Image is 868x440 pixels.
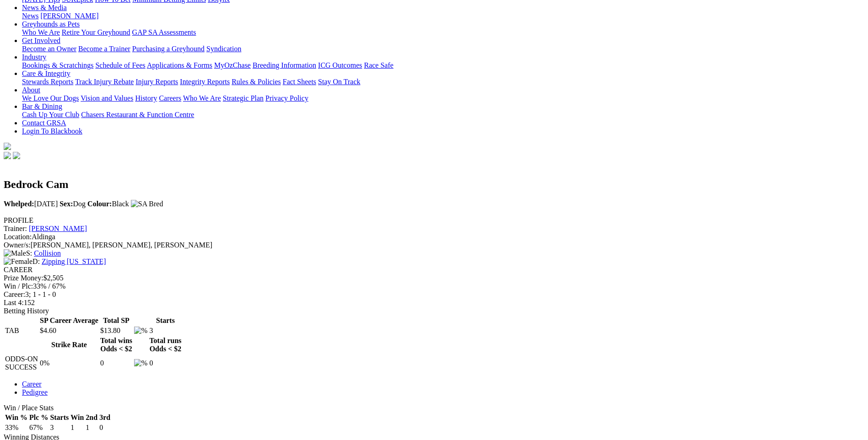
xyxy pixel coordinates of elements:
td: 3 [49,423,69,432]
span: Win / Plc: [4,282,33,290]
th: Total runs Odds < $2 [149,336,182,354]
span: Trainer: [4,225,27,232]
a: Become an Owner [22,45,76,53]
a: Schedule of Fees [95,61,145,69]
b: Colour: [87,200,112,208]
span: Location: [4,233,32,241]
a: Rules & Policies [232,78,281,86]
a: GAP SA Assessments [132,28,196,36]
a: Applications & Forms [147,61,212,69]
div: Care & Integrity [22,78,864,86]
img: logo-grsa-white.png [4,143,11,150]
a: Track Injury Rebate [75,78,134,86]
a: Industry [22,53,46,61]
a: Who We Are [183,94,221,102]
th: Starts [49,413,69,422]
td: 0 [149,354,182,372]
a: History [135,94,157,102]
a: Purchasing a Greyhound [132,45,205,53]
td: 0 [100,354,133,372]
a: Integrity Reports [180,78,230,86]
div: Betting History [4,307,864,315]
a: [PERSON_NAME] [40,12,98,20]
a: Care & Integrity [22,70,70,77]
th: SP Career Average [39,316,99,325]
div: Aldinga [4,233,864,241]
a: We Love Our Dogs [22,94,79,102]
a: Bar & Dining [22,102,62,110]
div: [PERSON_NAME], [PERSON_NAME], [PERSON_NAME] [4,241,864,249]
th: Plc % [29,413,49,422]
a: ICG Outcomes [318,61,362,69]
td: ODDS-ON SUCCESS [5,354,38,372]
a: Injury Reports [135,78,178,86]
a: Syndication [206,45,241,53]
th: Win % [5,413,28,422]
div: $2,505 [4,274,864,282]
td: $4.60 [39,326,99,335]
div: Industry [22,61,864,70]
a: Cash Up Your Club [22,111,79,118]
div: 33% / 67% [4,282,864,290]
a: Breeding Information [253,61,316,69]
span: [DATE] [4,200,58,208]
a: Race Safe [364,61,393,69]
a: Login To Blackbook [22,127,82,135]
div: CAREER [4,266,864,274]
th: 2nd [85,413,98,422]
span: D: [4,258,40,265]
a: Greyhounds as Pets [22,20,80,28]
div: About [22,94,864,102]
th: Total wins Odds < $2 [100,336,133,354]
a: MyOzChase [214,61,251,69]
img: % [134,327,147,335]
h2: Bedrock Cam [4,178,864,191]
th: Win [70,413,84,422]
span: Prize Money: [4,274,43,282]
td: TAB [5,326,38,335]
div: Greyhounds as Pets [22,28,864,37]
a: About [22,86,40,94]
span: Career: [4,290,25,298]
a: News & Media [22,4,67,11]
span: Black [87,200,129,208]
img: Male [4,249,26,258]
img: SA Bred [131,200,163,208]
a: Collision [34,249,61,257]
span: Dog [59,200,86,208]
img: twitter.svg [13,152,20,159]
span: S: [4,249,32,257]
th: Total SP [100,316,133,325]
a: News [22,12,38,20]
th: 3rd [99,413,111,422]
th: Starts [149,316,182,325]
a: Get Involved [22,37,60,44]
div: 152 [4,299,864,307]
a: Contact GRSA [22,119,66,127]
a: Bookings & Scratchings [22,61,93,69]
img: facebook.svg [4,152,11,159]
a: Stay On Track [318,78,360,86]
td: 1 [70,423,84,432]
b: Whelped: [4,200,34,208]
td: 1 [85,423,98,432]
a: Chasers Restaurant & Function Centre [81,111,194,118]
div: Win / Place Stats [4,404,864,412]
a: Vision and Values [81,94,133,102]
td: 0 [99,423,111,432]
a: Stewards Reports [22,78,73,86]
div: 3; 1 - 1 - 0 [4,290,864,299]
a: Strategic Plan [223,94,264,102]
th: Strike Rate [39,336,99,354]
td: $13.80 [100,326,133,335]
img: Female [4,258,32,266]
td: 3 [149,326,182,335]
td: 67% [29,423,49,432]
td: 0% [39,354,99,372]
a: Pedigree [22,388,48,396]
div: Bar & Dining [22,111,864,119]
div: Get Involved [22,45,864,53]
span: Last 4: [4,299,24,306]
b: Sex: [59,200,73,208]
span: Owner/s: [4,241,31,249]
